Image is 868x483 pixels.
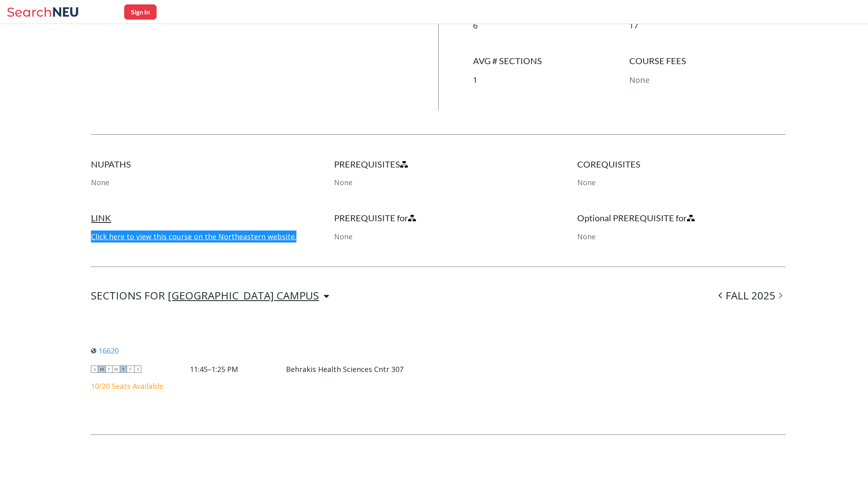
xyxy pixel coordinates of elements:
h4: PREREQUISITE for [334,212,542,224]
p: None [629,75,785,86]
h4: NUPATHS [91,159,299,170]
p: 6 [473,20,629,32]
h4: COREQUISITES [577,159,785,170]
span: None [577,178,596,187]
h4: COURSE FEES [629,55,785,67]
a: Click here to view this course on the Northeastern website. [91,232,296,241]
span: None [577,232,596,241]
button: Sign In [124,4,157,20]
span: None [334,232,352,241]
span: S [91,366,98,373]
a: 16620 [91,346,119,356]
h4: PREREQUISITES [334,159,542,170]
div: SECTIONS FOR [91,291,329,301]
div: FALL 2025 [715,291,785,301]
span: T [105,366,113,373]
span: F [127,366,134,373]
p: 17 [629,20,785,32]
h4: Optional PREREQUISITE for [577,212,785,224]
span: W [113,366,120,373]
span: None [334,178,352,187]
span: S [134,366,141,373]
div: 11:45–1:25 PM [190,365,238,374]
p: 1 [473,75,629,86]
div: Behrakis Health Sciences Cntr 307 [286,365,403,374]
div: 10/20 Seats Available [91,382,403,390]
h4: AVG # SECTIONS [473,55,629,67]
span: M [98,366,105,373]
h4: LINK [91,212,299,224]
span: T [120,366,127,373]
span: None [91,178,109,187]
div: [GEOGRAPHIC_DATA] CAMPUS [168,291,319,300]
